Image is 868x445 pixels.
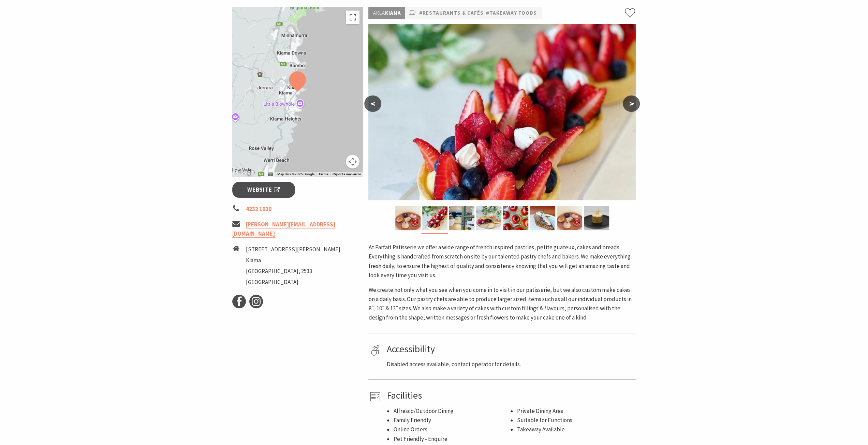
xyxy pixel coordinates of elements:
li: Pet Friendly - Enquire [393,434,510,444]
li: [STREET_ADDRESS][PERSON_NAME] [246,245,340,254]
a: [PERSON_NAME][EMAIL_ADDRESS][DOMAIN_NAME] [232,221,335,238]
p: Kiama [368,7,405,19]
p: At Parfait Patisserie we offer a wide range of french inspired pastries, petite guateux, cakes an... [368,243,636,280]
h4: Accessibility [386,343,633,355]
li: Suitable for Functions [517,416,633,425]
p: We create not only what you see when you come in to visit in our patisserie, but we also custom m... [368,285,636,323]
a: Open this area in Google Maps (opens a new window) [234,168,256,177]
a: #Restaurants & Cafés [419,9,483,17]
a: #Takeaway Foods [486,9,536,17]
button: Toggle fullscreen view [346,11,359,24]
a: 4232 1030 [246,205,271,213]
li: Private Dining Area [517,406,633,416]
li: Family Friendly [393,416,510,425]
img: Google [234,168,256,177]
li: Alfresco/Outdoor Dining [393,406,510,416]
a: Terms (opens in new tab) [318,172,328,176]
a: Website [232,182,295,198]
li: [GEOGRAPHIC_DATA] [246,278,340,287]
li: Takeaway Available [517,425,633,434]
li: Online Orders [393,425,510,434]
p: Disabled access available, contact operator for details. [386,360,633,369]
button: > [623,95,640,112]
span: Map data ©2025 Google [277,172,314,176]
button: Map camera controls [346,155,359,168]
li: [GEOGRAPHIC_DATA], 2533 [246,267,340,276]
button: Keyboard shortcuts [268,172,273,177]
img: orange and almond [584,206,609,230]
li: Kiama [246,256,340,265]
span: Website [247,185,280,194]
a: Report a map error [332,172,361,176]
button: < [364,95,381,112]
h4: Facilities [386,390,633,401]
span: Area [373,10,385,16]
